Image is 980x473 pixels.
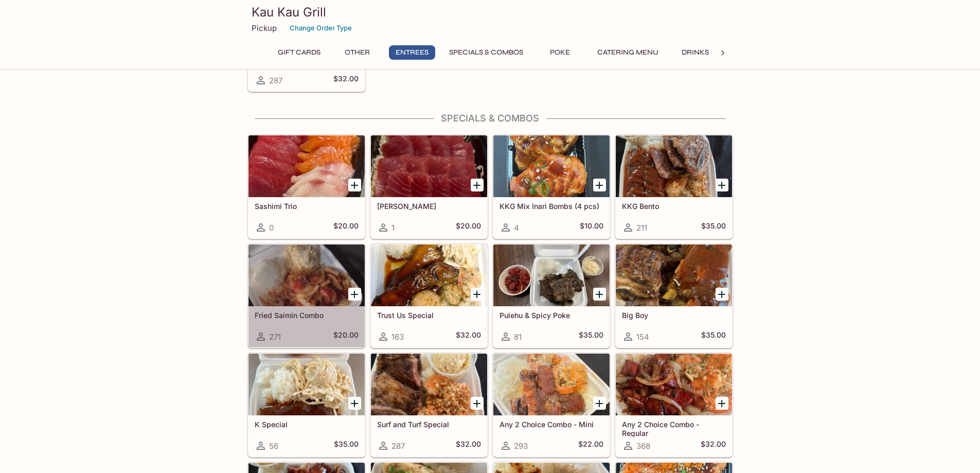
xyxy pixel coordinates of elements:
a: KKG Mix Inari Bombs (4 pcs)4$10.00 [493,135,610,239]
h5: Sashimi Trio [255,202,359,211]
span: 4 [514,223,519,233]
button: Add Fried Saimin Combo [348,288,361,301]
button: Add Surf and Turf Special [471,397,484,410]
h5: [PERSON_NAME] [377,202,481,211]
h5: $32.00 [456,330,481,343]
span: 0 [269,223,274,233]
h5: $20.00 [456,221,481,234]
span: 1 [391,223,395,233]
span: 56 [269,441,278,451]
button: Specials & Combos [443,45,529,60]
button: Catering Menu [592,45,664,60]
button: Change Order Type [285,20,357,36]
div: Sashimi Trio [248,135,365,197]
h5: Surf and Turf Special [377,420,481,429]
a: K Special56$35.00 [248,353,365,457]
div: Pulehu & Spicy Poke [493,244,610,306]
h5: $20.00 [333,221,359,234]
div: Trust Us Special [371,244,487,306]
div: Any 2 Choice Combo - Regular [616,354,732,415]
button: Gift Cards [272,45,326,60]
h5: $35.00 [334,440,359,452]
h5: Trust Us Special [377,311,481,320]
div: K Special [248,354,365,415]
h5: $10.00 [580,221,603,234]
span: 287 [391,441,405,451]
button: Add Pulehu & Spicy Poke [593,288,606,301]
h5: Any 2 Choice Combo - Mini [500,420,603,429]
button: Add Any 2 Choice Combo - Regular [716,397,728,410]
button: Add Ahi Sashimi [471,179,484,191]
a: [PERSON_NAME]1$20.00 [370,135,488,239]
h5: Fried Saimin Combo [255,311,359,320]
a: KKG Bento211$35.00 [615,135,733,239]
button: Add Any 2 Choice Combo - Mini [593,397,606,410]
h5: $32.00 [333,74,359,86]
h5: $35.00 [701,221,726,234]
button: Add Big Boy [716,288,728,301]
h5: $32.00 [456,440,481,452]
h5: KKG Bento [622,202,726,211]
a: Any 2 Choice Combo - Mini293$22.00 [493,353,610,457]
h5: $20.00 [333,330,359,343]
a: Fried Saimin Combo271$20.00 [248,244,365,348]
a: Any 2 Choice Combo - Regular368$32.00 [615,353,733,457]
button: Add Trust Us Special [471,288,484,301]
h5: KKG Mix Inari Bombs (4 pcs) [500,202,603,211]
button: Drinks [672,45,719,60]
button: Poke [537,45,583,60]
div: Ahi Sashimi [371,135,487,197]
p: Pickup [252,23,277,33]
span: 293 [514,441,528,451]
button: Add K Special [348,397,361,410]
div: Fried Saimin Combo [248,244,365,306]
div: KKG Bento [616,135,732,197]
button: Add Sashimi Trio [348,179,361,191]
h5: Big Boy [622,311,726,320]
button: Add KKG Bento [716,179,728,191]
a: Big Boy154$35.00 [615,244,733,348]
span: 163 [391,332,404,342]
div: Big Boy [616,244,732,306]
h5: $22.00 [578,440,603,452]
button: Add KKG Mix Inari Bombs (4 pcs) [593,179,606,191]
h5: $35.00 [701,330,726,343]
div: Surf and Turf Special [371,354,487,415]
a: Surf and Turf Special287$32.00 [370,353,488,457]
h5: $32.00 [701,440,726,452]
a: Sashimi Trio0$20.00 [248,135,365,239]
h5: $35.00 [579,330,603,343]
span: 211 [636,223,647,233]
div: KKG Mix Inari Bombs (4 pcs) [493,135,610,197]
h5: K Special [255,420,359,429]
button: Entrees [389,45,435,60]
span: 154 [636,332,649,342]
span: 368 [636,441,650,451]
h5: Any 2 Choice Combo - Regular [622,420,726,437]
h4: Specials & Combos [247,113,733,124]
a: Pulehu & Spicy Poke81$35.00 [493,244,610,348]
h5: Pulehu & Spicy Poke [500,311,603,320]
div: Any 2 Choice Combo - Mini [493,354,610,415]
span: 271 [269,332,281,342]
a: Trust Us Special163$32.00 [370,244,488,348]
span: 287 [269,76,282,85]
button: Other [334,45,381,60]
h3: Kau Kau Grill [252,4,729,20]
span: 81 [514,332,522,342]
